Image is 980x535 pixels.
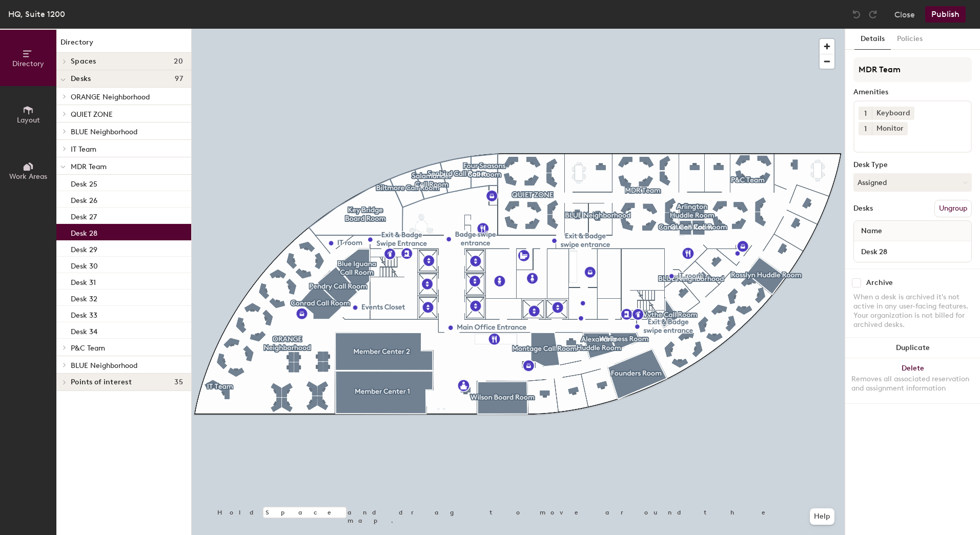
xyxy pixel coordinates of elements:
[925,6,966,23] button: Publish
[891,29,929,50] button: Policies
[856,222,887,240] span: Name
[71,259,98,271] p: Desk 30
[845,338,980,358] button: Duplicate
[71,308,97,320] p: Desk 33
[851,9,862,19] img: Undo
[71,324,97,336] p: Desk 34
[71,378,132,386] span: Points of interest
[872,107,914,120] div: Keyboard
[71,344,105,353] span: P&C Team
[866,279,893,287] div: Archive
[71,110,113,119] span: QUIET ZONE
[71,361,137,370] span: BLUE Neighborhood
[934,200,972,217] button: Ungroup
[71,292,97,303] p: Desk 32
[853,161,972,169] div: Desk Type
[851,375,974,393] div: Removes all associated reservation and assignment information
[894,6,915,23] button: Close
[71,210,97,221] p: Desk 27
[12,59,44,68] span: Directory
[71,93,150,101] span: ORANGE Neighborhood
[56,37,191,53] h1: Directory
[71,75,91,83] span: Desks
[810,508,834,525] button: Help
[71,275,96,287] p: Desk 31
[71,128,137,136] span: BLUE Neighborhood
[853,204,873,213] div: Desks
[859,107,872,120] button: 1
[853,293,972,330] div: When a desk is archived it's not active in any user-facing features. Your organization is not bil...
[71,226,97,238] p: Desk 28
[8,8,65,20] div: HQ, Suite 1200
[853,173,972,192] button: Assigned
[853,88,972,96] div: Amenities
[868,9,878,19] img: Redo
[174,57,183,66] span: 20
[845,358,980,403] button: DeleteRemoves all associated reservation and assignment information
[859,122,872,135] button: 1
[17,116,40,125] span: Layout
[9,172,47,181] span: Work Areas
[872,122,908,135] div: Monitor
[864,124,867,134] span: 1
[71,145,96,154] span: IT Team
[856,244,969,259] input: Unnamed desk
[71,57,96,66] span: Spaces
[71,193,97,205] p: Desk 26
[175,75,183,83] span: 97
[71,242,97,254] p: Desk 29
[71,162,107,171] span: MDR Team
[174,378,183,386] span: 35
[71,177,97,189] p: Desk 25
[864,108,867,119] span: 1
[854,29,891,50] button: Details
